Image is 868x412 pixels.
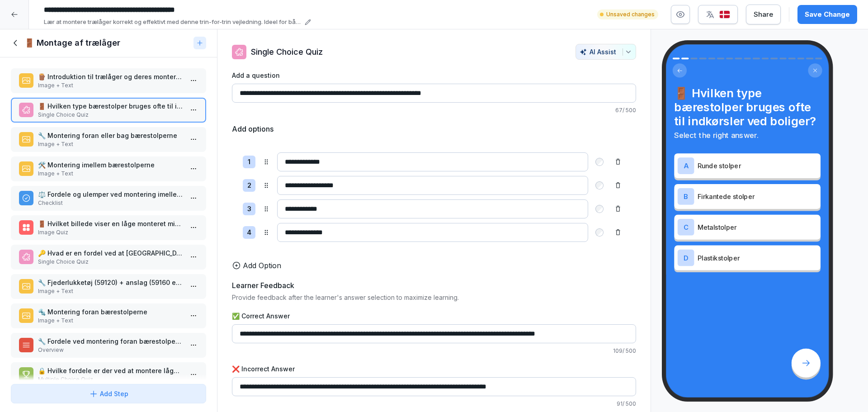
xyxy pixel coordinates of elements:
div: Add Step [89,389,128,398]
p: ⚖️ Fordele og ulemper ved montering imellem bærestolperne [38,189,183,199]
div: 🔧 Fjederlukketøj (59120) + anslag (59160 eller 59170)Image + Text [11,274,206,299]
p: B [684,193,688,200]
div: 🔩 Montering foran bærestolperneImage + Text [11,303,206,328]
label: ✅ Correct Answer [232,311,636,321]
p: Image Quiz [38,228,183,237]
p: Image + Text [38,81,183,90]
button: Save Change [797,5,857,24]
p: 🚪 Hvilket billede viser en låge monteret midt imellem bærestolperne? [38,219,183,228]
p: Single Choice Quiz [251,46,323,58]
button: Add Step [11,384,206,403]
div: 🪵 Introduktion til trælåger og deres monteringImage + Text [11,68,206,93]
div: AI Assist [580,48,632,56]
button: AI Assist [576,44,636,60]
p: C [684,223,689,231]
p: 3 [247,204,251,214]
p: 4 [247,227,251,238]
p: Metalstolper [698,222,817,232]
p: Checklist [38,199,183,207]
h1: 🚪 Montage af trælåger [24,38,120,48]
p: Image + Text [38,140,183,148]
p: 🛠️ Montering imellem bærestolperne [38,160,183,170]
p: D [684,254,689,261]
p: Plastikstolper [698,253,817,263]
button: Share [746,5,781,24]
p: Firkantede stolper [698,191,817,201]
div: 🔧 Fordele ved montering foran bærestolperneOverview [11,333,206,358]
label: Add a question [232,71,636,80]
p: Provide feedback after the learner's answer selection to maximize learning. [232,293,636,302]
p: Image + Text [38,170,183,178]
p: Single Choice Quiz [38,111,183,119]
p: Overview [38,346,183,354]
p: A [684,162,689,169]
p: 🔩 Montering foran bærestolperne [38,307,183,317]
p: 🔧 Montering foran eller bag bærestolperne [38,131,183,140]
p: 91 / 500 [232,400,636,408]
p: Select the right answer. [674,130,820,141]
div: 🚪 Hvilken type bærestolper bruges ofte til indkørsler ved boliger?Single Choice Quiz [11,98,206,123]
p: 🔧 Fordele ved montering foran bærestolperne [38,336,183,346]
p: Add Option [243,260,281,271]
div: ⚖️ Fordele og ulemper ved montering imellem bærestolperneChecklist [11,186,206,211]
div: Save Change [805,9,850,19]
img: dk.svg [719,10,730,19]
p: 🔧 Fjederlukketøj (59120) + anslag (59160 eller 59170) [38,278,183,287]
div: 🔒 Hvilke fordele er der ved at montere lågen på forsiden af bærestolperne?Multiple Choice Quiz [11,362,206,387]
p: 2 [247,180,251,191]
p: Lær at montere trælåger korrekt og effektivt med denne trin-for-trin vejledning. Ideel for både n... [44,18,302,27]
p: Unsaved changes [606,10,655,19]
h5: Add options [232,123,274,134]
p: 67 / 500 [232,106,636,114]
h5: Learner Feedback [232,280,294,291]
p: Runde stolper [698,161,817,171]
p: 109 / 500 [232,347,636,355]
div: 🛠️ Montering imellem bærestolperneImage + Text [11,156,206,181]
p: 1 [248,157,250,167]
h4: 🚪 Hvilken type bærestolper bruges ofte til indkørsler ved boliger? [674,86,820,128]
div: 🔧 Montering foran eller bag bærestolperneImage + Text [11,127,206,152]
p: 🪵 Introduktion til trælåger og deres montering [38,72,183,81]
p: Single Choice Quiz [38,258,183,266]
div: 🚪 Hvilket billede viser en låge monteret midt imellem bærestolperne?Image Quiz [11,215,206,240]
label: ❌ Incorrect Answer [232,364,636,374]
p: 🔒 Hvilke fordele er der ved at montere lågen på forsiden af bærestolperne? [38,366,183,375]
p: 🔑 Hvad er en fordel ved at [GEOGRAPHIC_DATA] en låge midt imellem bærestolperne? [38,248,183,258]
p: Image + Text [38,287,183,295]
div: 🔑 Hvad er en fordel ved at [GEOGRAPHIC_DATA] en låge midt imellem bærestolperne?Single Choice Quiz [11,245,206,270]
p: Image + Text [38,317,183,325]
div: Share [754,9,773,19]
p: 🚪 Hvilken type bærestolper bruges ofte til indkørsler ved boliger? [38,101,183,111]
